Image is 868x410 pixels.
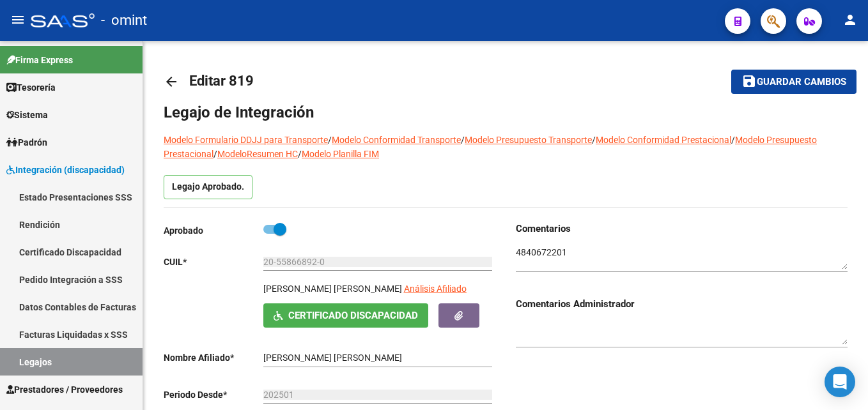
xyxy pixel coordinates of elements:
[741,73,757,89] mat-icon: save
[263,303,428,327] button: Certificado Discapacidad
[731,70,856,93] button: Guardar cambios
[6,108,48,122] span: Sistema
[101,6,147,34] span: - omint
[164,351,263,365] p: Nombre Afiliado
[6,383,123,397] span: Prestadores / Proveedores
[164,74,179,89] mat-icon: arrow_back
[10,12,26,27] mat-icon: menu
[6,53,73,67] span: Firma Express
[164,224,263,238] p: Aprobado
[189,73,254,89] span: Editar 819
[404,284,467,294] span: Análisis Afiliado
[465,135,592,145] a: Modelo Presupuesto Transporte
[164,102,848,123] h1: Legajo de Integración
[164,135,328,145] a: Modelo Formulario DDJJ para Transporte
[263,282,402,296] p: [PERSON_NAME] [PERSON_NAME]
[6,135,47,149] span: Padrón
[164,255,263,269] p: CUIL
[164,388,263,402] p: Periodo Desde
[596,135,731,145] a: Modelo Conformidad Prestacional
[757,77,846,88] span: Guardar cambios
[217,149,298,159] a: ModeloResumen HC
[516,222,848,236] h3: Comentarios
[842,12,858,27] mat-icon: person
[332,135,461,145] a: Modelo Conformidad Transporte
[6,163,125,177] span: Integración (discapacidad)
[516,297,848,311] h3: Comentarios Administrador
[6,80,56,95] span: Tesorería
[302,149,379,159] a: Modelo Planilla FIM
[288,310,418,322] span: Certificado Discapacidad
[825,367,855,397] div: Open Intercom Messenger
[164,175,252,199] p: Legajo Aprobado.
